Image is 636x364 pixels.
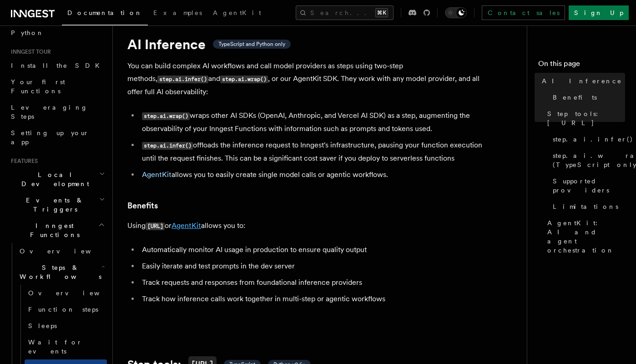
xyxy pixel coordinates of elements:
a: AgentKit [172,221,201,230]
p: Using or allows you to: [127,219,491,233]
button: Steps & Workflows [16,259,107,285]
kbd: ⌘K [375,8,388,17]
span: Features [7,157,38,165]
code: step.ai.wrap() [220,76,268,83]
span: AgentKit [213,9,261,16]
li: Track requests and responses from foundational inference providers [139,276,491,289]
li: Track how inference calls work together in multi-step or agentic workflows [139,293,491,305]
button: Events & Triggers [7,192,107,217]
a: Sign Up [569,5,629,20]
p: You can build complex AI workflows and call model providers as steps using two-step methods, and ... [127,60,491,98]
button: Toggle dark mode [445,7,467,18]
a: AgentKit [207,3,267,25]
a: Overview [16,243,107,259]
span: Wait for events [28,339,82,355]
a: step.ai.infer() [549,131,625,147]
span: AgentKit: AI and agent orchestration [547,218,625,255]
a: Contact sales [482,5,565,20]
span: Inngest tour [7,48,51,56]
span: Step tools: [URL] [547,109,625,127]
span: Limitations [553,202,618,211]
a: AgentKit: AI and agent orchestration [544,215,625,258]
a: Examples [148,3,207,25]
span: Events & Triggers [7,196,99,214]
span: TypeScript and Python only [218,40,285,48]
li: Automatically monitor AI usage in production to ensure quality output [139,243,491,256]
a: Setting up your app [7,125,107,150]
span: Examples [153,9,202,16]
code: step.ai.infer() [142,142,193,150]
a: Benefits [549,89,625,106]
span: Setting up your app [11,129,89,146]
a: step.ai.wrap() (TypeScript only) [549,147,625,173]
span: Python [11,29,44,36]
a: Overview [25,285,107,301]
span: AI Inference [542,76,622,86]
span: Leveraging Steps [11,104,88,120]
a: Python [7,25,107,41]
code: step.ai.infer() [157,76,208,83]
span: Your first Functions [11,78,65,95]
a: Benefits [127,199,158,212]
li: Easily iterate and test prompts in the dev server [139,260,491,273]
span: Supported providers [553,177,625,195]
code: [URL] [146,222,165,230]
a: Install the SDK [7,57,107,74]
button: Local Development [7,167,107,192]
a: Documentation [62,3,148,25]
span: step.ai.infer() [553,135,633,144]
span: Install the SDK [11,62,105,69]
span: Documentation [67,9,142,16]
h1: AI Inference [127,36,491,52]
li: wraps other AI SDKs (OpenAI, Anthropic, and Vercel AI SDK) as a step, augmenting the observabilit... [139,109,491,135]
a: Your first Functions [7,74,107,99]
span: Steps & Workflows [16,263,101,281]
h4: On this page [538,58,625,73]
span: Benefits [553,93,597,102]
span: Function steps [28,306,98,313]
li: offloads the inference request to Inngest's infrastructure, pausing your function execution until... [139,139,491,165]
a: Step tools: [URL] [544,106,625,131]
span: Overview [28,289,122,297]
button: Search...⌘K [296,5,394,20]
a: Sleeps [25,318,107,334]
li: allows you to easily create single model calls or agentic workflows. [139,168,491,181]
button: Inngest Functions [7,217,107,243]
code: step.ai.wrap() [142,112,190,120]
a: Function steps [25,301,107,318]
span: Sleeps [28,322,57,329]
a: AgentKit [142,170,172,179]
span: Overview [20,248,113,255]
span: Local Development [7,170,99,188]
a: Wait for events [25,334,107,359]
a: AI Inference [538,73,625,89]
span: Inngest Functions [7,221,98,239]
a: Limitations [549,198,625,215]
a: Leveraging Steps [7,99,107,125]
a: Supported providers [549,173,625,198]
